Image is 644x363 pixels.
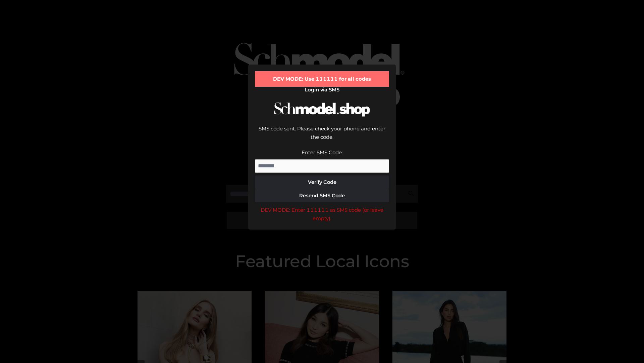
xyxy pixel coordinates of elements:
[255,71,389,87] div: DEV MODE: Use 111111 for all codes
[255,175,389,189] button: Verify Code
[255,87,389,93] h2: Login via SMS
[255,124,389,148] div: SMS code sent. Please check your phone and enter the code.
[255,189,389,202] button: Resend SMS Code
[255,206,389,223] div: DEV MODE: Enter 111111 as SMS code (or leave empty).
[302,149,343,156] label: Enter SMS Code:
[272,96,372,123] img: Schmodel Logo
